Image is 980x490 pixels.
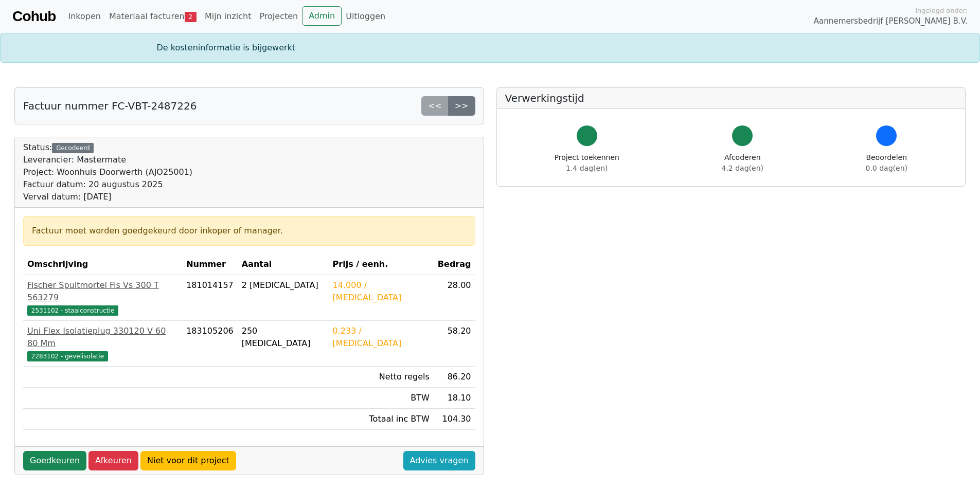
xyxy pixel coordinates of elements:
td: Netto regels [329,367,434,388]
td: 181014157 [182,275,238,321]
div: Factuur datum: 20 augustus 2025 [23,178,192,191]
span: 0.0 dag(en) [866,164,907,172]
a: Uitloggen [342,6,389,27]
td: 86.20 [434,367,475,388]
th: Bedrag [434,254,475,275]
td: 58.20 [434,321,475,367]
div: Afcoderen [722,152,763,174]
td: 104.30 [434,409,475,430]
th: Omschrijving [23,254,182,275]
div: Project toekennen [555,152,619,174]
div: Project: Woonhuis Doorwerth (AJO25001) [23,166,192,178]
div: Gecodeerd [52,143,94,153]
th: Aantal [238,254,329,275]
div: Status: [23,141,192,203]
span: 2531102 - staalconstructie [27,305,118,316]
div: 250 [MEDICAL_DATA] [242,325,325,350]
span: Ingelogd onder: [915,6,968,15]
span: Aannemersbedrijf [PERSON_NAME] B.V. [813,15,968,27]
div: Verval datum: [DATE] [23,191,192,203]
a: Goedkeuren [23,451,86,470]
div: Factuur moet worden goedgekeurd door inkoper of manager. [32,225,467,237]
a: Uni Flex Isolatieplug 330120 V 60 80 Mm2283102 - gevelisolatie [27,325,178,362]
td: 183105206 [182,321,238,367]
th: Prijs / eenh. [329,254,434,275]
div: Leverancier: Mastermate [23,154,192,166]
a: Cohub [12,4,56,29]
span: 2 [185,12,197,22]
a: Fischer Spuitmortel Fis Vs 300 T 5632792531102 - staalconstructie [27,279,178,316]
a: >> [448,96,475,116]
a: Niet voor dit project [140,451,236,470]
div: 14.000 / [MEDICAL_DATA] [333,279,430,304]
a: Projecten [255,6,302,27]
a: Advies vragen [403,451,475,470]
span: 2283102 - gevelisolatie [27,351,108,361]
a: Materiaal facturen2 [105,6,201,27]
a: Inkopen [64,6,104,27]
td: 18.10 [434,388,475,409]
div: 2 [MEDICAL_DATA] [242,279,325,292]
td: Totaal inc BTW [329,409,434,430]
h5: Factuur nummer FC-VBT-2487226 [23,100,197,112]
div: 0.233 / [MEDICAL_DATA] [333,325,430,350]
div: Beoordelen [866,152,907,174]
td: 28.00 [434,275,475,321]
div: Fischer Spuitmortel Fis Vs 300 T 563279 [27,279,178,304]
h5: Verwerkingstijd [505,92,957,104]
div: Uni Flex Isolatieplug 330120 V 60 80 Mm [27,325,178,350]
th: Nummer [182,254,238,275]
a: Mijn inzicht [201,6,256,27]
span: 1.4 dag(en) [566,164,608,172]
span: 4.2 dag(en) [722,164,763,172]
div: De kosteninformatie is bijgewerkt [151,42,830,54]
a: Admin [302,6,342,26]
a: Afkeuren [88,451,138,470]
td: BTW [329,388,434,409]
